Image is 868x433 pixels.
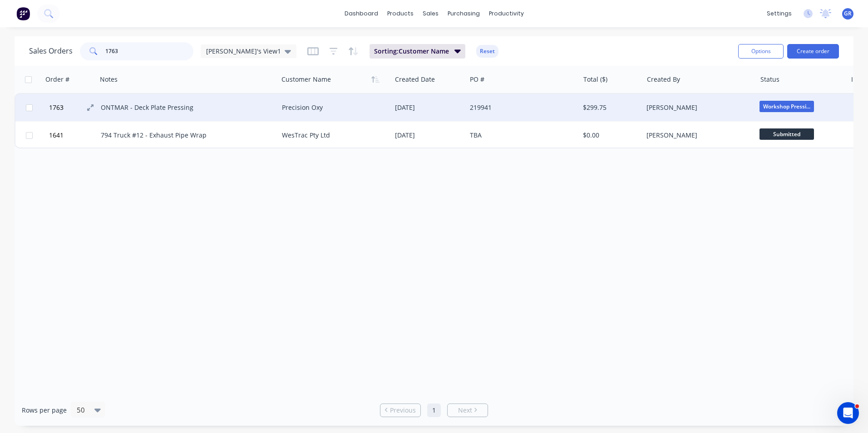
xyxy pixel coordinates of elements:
div: [PERSON_NAME] [646,103,747,112]
div: [DATE] [395,131,463,140]
iframe: Intercom live chat [837,402,859,424]
ul: Pagination [376,403,492,417]
button: Sorting:Customer Name [370,44,465,59]
div: [PERSON_NAME] [646,131,747,140]
span: Sorting: Customer Name [374,47,449,56]
div: products [383,7,418,20]
img: Factory [16,7,30,20]
div: 794 Truck #12 - Exhaust Pipe Wrap [101,131,266,140]
span: Rows per page [22,406,67,415]
input: Search... [105,42,194,60]
button: 1763 [46,94,101,121]
span: Previous [390,406,416,415]
div: Created By [647,75,680,84]
span: Workshop Pressi... [759,101,814,112]
span: 1641 [49,131,64,140]
div: ONTMAR - Deck Plate Pressing [101,103,266,112]
div: [DATE] [395,103,463,112]
button: 1641 [46,122,101,149]
div: productivity [484,7,528,20]
a: dashboard [340,7,383,20]
div: Created Date [395,75,435,84]
button: Options [738,44,784,59]
div: Status [760,75,779,84]
a: Previous page [380,406,420,415]
span: 1763 [49,103,64,112]
div: WesTrac Pty Ltd [282,131,383,140]
a: Next page [448,406,488,415]
div: TBA [470,131,571,140]
a: Page 1 is your current page [427,403,441,417]
div: Notes [100,75,118,84]
div: settings [762,7,796,20]
button: Reset [476,45,498,58]
span: Submitted [759,128,814,140]
div: PO # [470,75,484,84]
span: [PERSON_NAME]'s View1 [206,46,281,56]
h1: Sales Orders [29,47,73,55]
button: Create order [787,44,839,59]
span: GR [844,10,852,18]
div: Order # [45,75,69,84]
div: sales [418,7,443,20]
div: 219941 [470,103,571,112]
span: Next [458,406,472,415]
div: $299.75 [583,103,636,112]
div: Precision Oxy [282,103,383,112]
div: $0.00 [583,131,636,140]
div: purchasing [443,7,484,20]
div: Total ($) [583,75,607,84]
div: Customer Name [281,75,331,84]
